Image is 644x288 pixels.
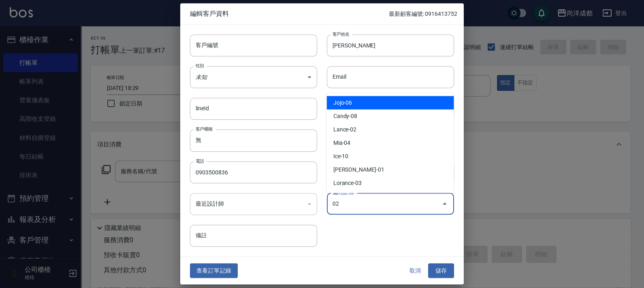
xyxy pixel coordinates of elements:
li: Mia-04 [327,136,454,150]
li: Jojo-06 [327,96,454,110]
li: Lorance-03 [327,176,454,190]
label: 性別 [196,62,204,69]
li: Candy-08 [327,110,454,123]
li: Ice-10 [327,150,454,163]
label: 客戶暱稱 [196,126,213,132]
em: 未知 [196,74,207,80]
button: Close [438,198,451,211]
li: Lance-02 [327,123,454,136]
button: 查看訂單記錄 [190,263,238,278]
label: 客戶姓名 [333,31,350,37]
button: 取消 [402,263,428,278]
span: 編輯客戶資料 [190,10,389,18]
p: 最新顧客編號: 0916413752 [389,10,457,18]
button: 儲存 [428,263,454,278]
label: 電話 [196,158,204,164]
li: [PERSON_NAME]-01 [327,163,454,176]
label: 偏好設計師 [333,189,354,196]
